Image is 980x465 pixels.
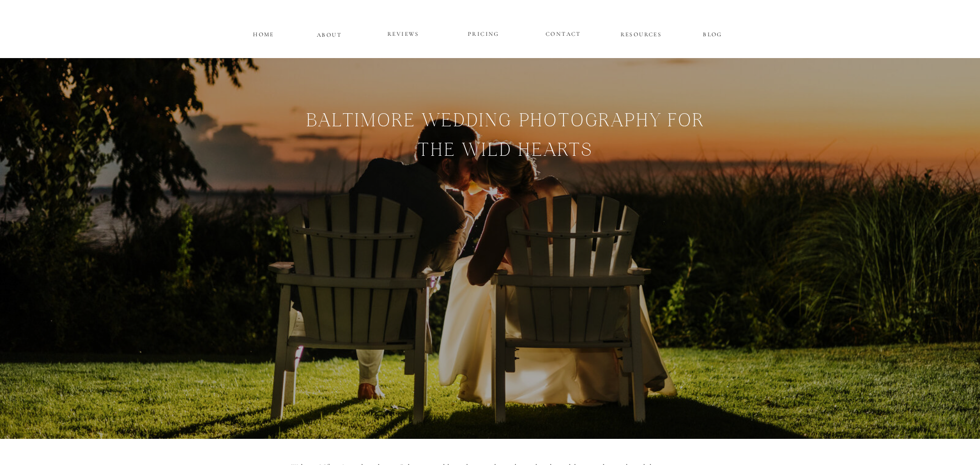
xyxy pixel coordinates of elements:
[317,30,342,38] a: ABOUT
[619,29,663,37] a: RESOURCES
[152,108,859,222] h1: Baltimore WEDDING pHOTOGRAPHY FOR THE WILD HEARTs
[374,29,432,40] a: REVIEWS
[546,29,581,37] a: CONTACT
[252,29,276,37] a: HOME
[691,29,735,37] a: BLOG
[455,29,513,40] a: PRICING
